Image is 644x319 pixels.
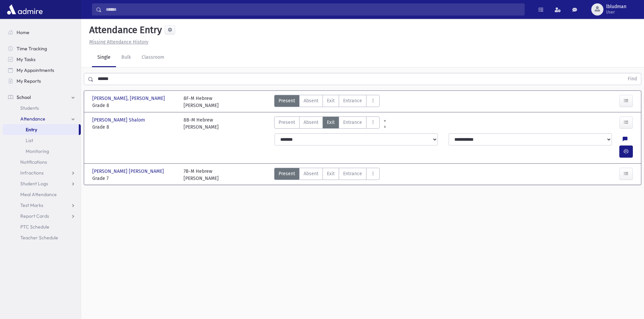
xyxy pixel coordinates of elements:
span: [PERSON_NAME] [PERSON_NAME] [92,168,165,175]
span: Student Logs [20,181,48,187]
span: Grade 7 [92,175,177,182]
span: My Appointments [17,67,54,73]
div: 8F-M Hebrew [PERSON_NAME] [184,95,219,109]
div: 7B-M Hebrew [PERSON_NAME] [184,168,219,182]
span: Present [279,119,295,126]
a: Single [92,48,116,67]
div: AttTypes [274,168,380,182]
a: List [3,135,81,146]
span: Home [17,29,29,35]
span: Entrance [343,170,362,177]
a: Test Marks [3,200,81,211]
span: Monitoring [26,148,49,154]
a: Report Cards [3,211,81,221]
span: Absent [304,97,318,104]
u: Missing Attendance History [89,39,148,45]
span: Entrance [343,119,362,126]
a: Missing Attendance History [87,39,148,45]
a: Meal Attendance [3,189,81,200]
a: My Reports [3,76,81,86]
span: Grade 8 [92,124,177,131]
span: Grade 8 [92,102,177,109]
span: Present [279,170,295,177]
a: Bulk [116,48,136,67]
span: Absent [304,119,318,126]
span: School [17,94,31,100]
span: Exit [327,119,335,126]
span: Test Marks [20,202,43,208]
span: Teacher Schedule [20,235,58,241]
span: [PERSON_NAME] Shalom [92,116,146,124]
span: Exit [327,170,335,177]
button: Find [624,73,641,85]
a: Teacher Schedule [3,232,81,243]
span: User [606,9,626,15]
a: Classroom [136,48,170,67]
a: Entry [3,124,79,135]
a: PTC Schedule [3,221,81,232]
a: Infractions [3,167,81,178]
span: Time Tracking [17,46,47,52]
a: Time Tracking [3,43,81,54]
a: Home [3,27,81,38]
span: Infractions [20,170,44,176]
span: Notifications [20,159,47,165]
a: Monitoring [3,146,81,157]
span: Attendance [20,116,45,122]
span: Report Cards [20,213,49,219]
span: Entry [26,127,37,133]
span: Meal Attendance [20,191,57,197]
span: My Tasks [17,56,35,62]
div: 8B-M Hebrew [PERSON_NAME] [184,116,219,131]
a: Notifications [3,157,81,167]
span: Absent [304,170,318,177]
a: Attendance [3,113,81,124]
span: [PERSON_NAME], [PERSON_NAME] [92,95,166,102]
span: Entrance [343,97,362,104]
a: My Appointments [3,65,81,76]
span: lbludman [606,4,626,9]
a: School [3,92,81,103]
a: Students [3,103,81,113]
img: AdmirePro [5,3,44,16]
h5: Attendance Entry [87,24,162,36]
span: Exit [327,97,335,104]
input: Search [102,3,524,16]
div: AttTypes [274,116,380,131]
span: Present [279,97,295,104]
span: My Reports [17,78,41,84]
span: Students [20,105,39,111]
span: PTC Schedule [20,224,49,230]
a: Student Logs [3,178,81,189]
a: My Tasks [3,54,81,65]
span: List [26,137,33,143]
div: AttTypes [274,95,380,109]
